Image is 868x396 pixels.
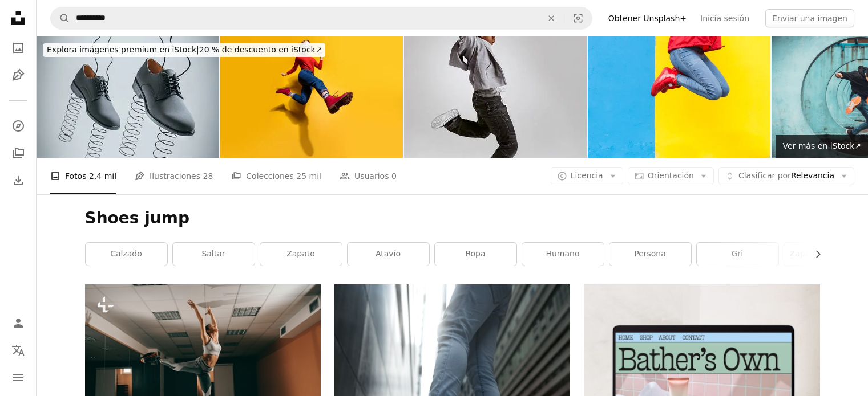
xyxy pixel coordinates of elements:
span: 28 [203,170,213,182]
span: 20 % de descuento en iStock ↗ [47,45,322,54]
a: Historial de descargas [7,169,30,192]
span: Licencia [571,171,603,180]
button: Buscar en Unsplash [51,7,70,29]
button: Búsqueda visual [564,7,592,29]
button: Enviar una imagen [765,9,854,27]
span: 25 mil [296,170,321,182]
a: Explora imágenes premium en iStock|20 % de descuento en iStock↗ [37,36,332,64]
img: Trabajando en su rutina de hip hop [404,36,587,158]
span: Clasificar por [738,171,791,180]
span: Relevancia [738,170,834,182]
h1: Shoes jump [85,208,820,228]
button: Idioma [7,339,30,362]
a: Colecciones [7,142,30,165]
span: Orientación [648,171,694,180]
a: persona [609,243,691,266]
span: 0 [391,170,397,182]
a: Colecciones 25 mil [231,158,321,194]
img: Zapatos de negocios con Springs saltar por sí mismos [37,36,219,158]
a: Fotos [7,36,30,59]
a: Usuarios 0 [340,158,397,194]
a: Obtener Unsplash+ [601,9,693,27]
button: Borrar [539,7,564,29]
span: Ver más en iStock ↗ [782,141,861,150]
img: Bajo ángulo de longitud completa vista del tamaño del cuerpo de la bonita atractiva chica alegre ... [220,36,403,158]
form: Encuentra imágenes en todo el sitio [50,7,592,30]
span: Explora imágenes premium en iStock | [47,45,199,54]
a: atavío [348,243,429,266]
a: calzado [86,243,167,266]
a: Ilustraciones [7,64,30,87]
a: Ver más en iStock↗ [776,135,868,158]
a: gri [697,243,778,266]
a: Iniciar sesión / Registrarse [7,312,30,334]
button: desplazar lista a la derecha [808,243,820,266]
img: Mujer en zapatillas de deporte rojo [588,36,770,158]
a: Explorar [7,115,30,137]
a: ropa [435,243,516,266]
a: Inicia sesión [693,9,756,27]
button: Licencia [551,167,623,185]
button: Clasificar porRelevancia [718,167,854,185]
a: Humano [522,243,604,266]
a: Zapatillas de deporte [784,243,866,266]
button: Orientación [628,167,714,185]
a: Ilustraciones 28 [135,158,213,194]
a: zapato [260,243,342,266]
a: saltar [173,243,255,266]
a: Hermosa morena caucásica en ropa deportiva saltando en calzado de ejercicio en el gimnasio. [85,357,321,368]
button: Menú [7,366,30,389]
